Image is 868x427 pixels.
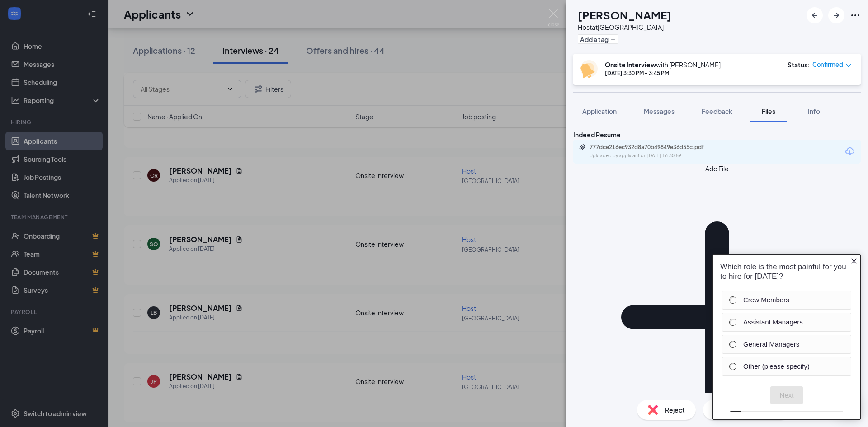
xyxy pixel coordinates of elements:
div: 777dce216ec932d8a70b49849e36d55c.pdf [590,144,716,151]
span: Reject [665,405,685,415]
svg: Plus [610,37,616,42]
div: Host at [GEOGRAPHIC_DATA] [578,23,671,32]
svg: Download [844,146,855,157]
button: ArrowRight [828,7,844,23]
svg: ArrowRight [831,10,842,21]
h1: [PERSON_NAME] [578,7,671,23]
span: down [845,62,852,69]
svg: ArrowLeftNew [809,10,820,21]
div: Status : [788,60,810,69]
svg: Paperclip [579,144,586,151]
span: Application [582,107,617,115]
span: Confirmed [812,60,843,69]
a: Paperclip777dce216ec932d8a70b49849e36d55c.pdfUploaded by applicant on [DATE] 16:30:59 [579,144,725,160]
span: Info [808,107,820,115]
div: with [PERSON_NAME] [605,60,721,69]
button: ArrowLeftNew [807,7,823,23]
b: Onsite Interview [605,61,656,69]
span: Feedback [702,107,732,115]
svg: Ellipses [850,10,861,21]
div: Indeed Resume [573,130,861,140]
span: Messages [644,107,675,115]
button: PlusAdd a tag [578,34,618,44]
div: [DATE] 3:30 PM - 3:45 PM [605,69,721,77]
iframe: Sprig User Feedback Dialog [705,246,868,427]
span: Files [762,107,775,115]
div: Uploaded by applicant on [DATE] 16:30:59 [590,152,725,160]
